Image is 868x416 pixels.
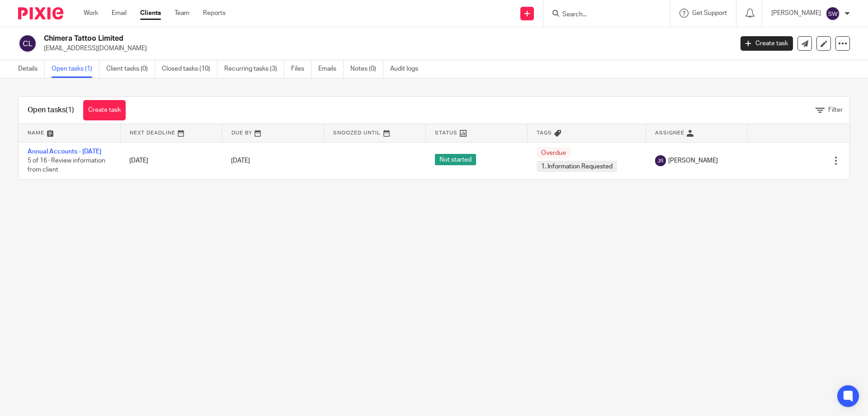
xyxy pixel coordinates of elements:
img: Pixie [18,7,63,19]
h1: Open tasks [28,105,74,115]
a: Details [18,60,45,78]
span: Filter [828,107,843,113]
span: 1. Information Requested [537,161,617,172]
span: [PERSON_NAME] [668,156,718,165]
a: Reports [203,9,226,18]
a: Closed tasks (10) [162,60,217,78]
img: svg%3E [826,6,840,21]
a: Work [84,9,98,18]
a: Create task [83,100,126,120]
span: Get Support [692,10,727,16]
h2: Chimera Tattoo Limited [44,34,590,43]
a: Client tasks (0) [106,60,155,78]
a: Recurring tasks (3) [224,60,284,78]
span: (1) [66,106,74,114]
a: Clients [140,9,161,18]
img: svg%3E [655,155,666,166]
span: Not started [435,154,476,165]
a: Notes (0) [350,60,383,78]
span: 5 of 16 · Review information from client [28,158,105,173]
td: [DATE] [120,142,222,179]
a: Annual Accounts - [DATE] [28,148,101,155]
span: Tags [537,130,552,135]
a: Audit logs [390,60,425,78]
a: Create task [741,36,793,51]
a: Emails [318,60,344,78]
a: Open tasks (1) [52,60,99,78]
img: svg%3E [18,34,37,53]
a: Files [291,60,311,78]
input: Search [561,11,643,19]
span: Snoozed Until [333,130,381,135]
a: Email [112,9,127,18]
span: Overdue [537,147,571,158]
a: Team [175,9,189,18]
p: [EMAIL_ADDRESS][DOMAIN_NAME] [44,44,727,53]
p: [PERSON_NAME] [771,9,821,18]
span: [DATE] [231,158,250,164]
span: Status [435,130,458,135]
